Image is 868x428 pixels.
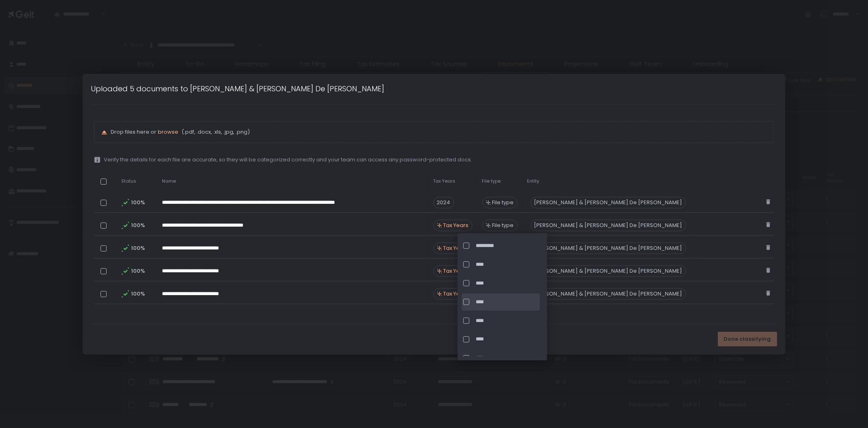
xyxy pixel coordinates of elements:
button: browse [158,128,178,136]
span: Name [162,178,176,184]
div: [PERSON_NAME] & [PERSON_NAME] De [PERSON_NAME] [531,220,686,231]
span: Status [121,178,136,184]
h1: Uploaded 5 documents to [PERSON_NAME] & [PERSON_NAME] De [PERSON_NAME] [91,83,384,94]
div: [PERSON_NAME] & [PERSON_NAME] De [PERSON_NAME] [531,288,686,300]
span: Tax Years [444,245,469,252]
div: [PERSON_NAME] & [PERSON_NAME] De [PERSON_NAME] [531,197,686,208]
span: Verify the details for each file are accurate, so they will be categorized correctly and your tea... [104,156,472,163]
span: File type [492,222,514,229]
span: Tax Years [444,267,469,275]
span: File type [492,199,514,206]
div: [PERSON_NAME] & [PERSON_NAME] De [PERSON_NAME] [531,243,686,254]
span: 2024 [433,197,454,208]
span: Entity [527,178,540,184]
span: 100% [131,199,144,206]
span: (.pdf, .docx, .xls, .jpg, .png) [180,128,250,136]
span: Tax Years [444,290,469,298]
span: 100% [131,245,144,252]
span: 100% [131,290,144,298]
div: [PERSON_NAME] & [PERSON_NAME] De [PERSON_NAME] [531,265,686,277]
p: Drop files here or [111,128,767,136]
span: 100% [131,267,144,275]
span: Tax Years [444,222,469,229]
span: 100% [131,222,144,229]
span: Tax Years [433,178,456,184]
span: File type [482,178,501,184]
